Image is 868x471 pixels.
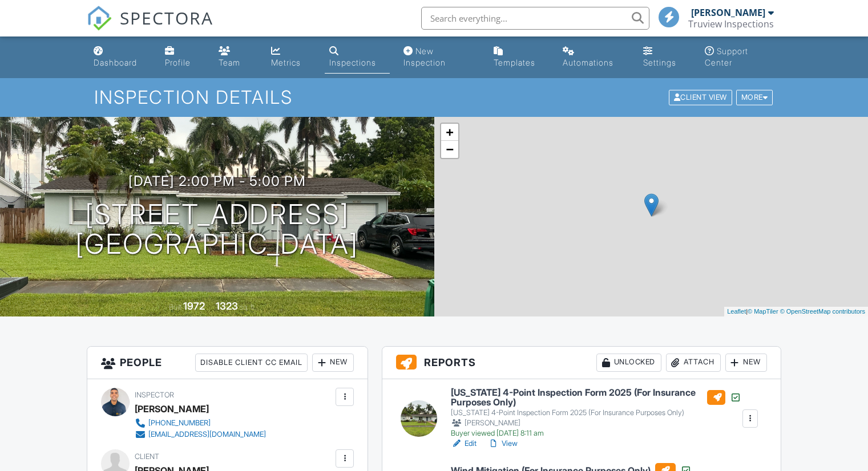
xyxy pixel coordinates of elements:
[700,41,779,74] a: Support Center
[494,58,535,67] div: Templates
[403,46,446,67] div: New Inspection
[135,400,209,417] div: [PERSON_NAME]
[160,41,205,74] a: Company Profile
[87,347,368,379] h3: People
[441,124,458,141] a: Zoom in
[736,90,773,105] div: More
[705,46,748,67] div: Support Center
[596,354,661,372] div: Unlocked
[94,58,137,67] div: Dashboard
[421,7,649,30] input: Search everything...
[489,41,550,74] a: Templates
[643,58,676,67] div: Settings
[639,41,691,74] a: Settings
[169,303,181,311] span: Built
[94,87,774,107] h1: Inspection Details
[748,308,778,315] a: © MapTiler
[312,354,354,372] div: New
[128,173,306,189] h3: [DATE] 2:00 pm - 5:00 pm
[688,18,774,30] div: Truview Inspections
[727,308,746,315] a: Leaflet
[563,58,613,67] div: Automations
[399,41,479,74] a: New Inspection
[451,417,741,429] div: [PERSON_NAME]
[120,6,213,30] span: SPECTORA
[668,92,735,101] a: Client View
[666,354,721,372] div: Attach
[183,300,205,312] div: 1972
[135,417,266,429] a: [PHONE_NUMBER]
[267,41,316,74] a: Metrics
[165,58,191,67] div: Profile
[75,200,358,260] h1: [STREET_ADDRESS] [GEOGRAPHIC_DATA]
[451,429,741,438] div: Buyer viewed [DATE] 8:11 am
[219,58,240,67] div: Team
[195,354,308,372] div: Disable Client CC Email
[451,388,741,408] h6: [US_STATE] 4-Point Inspection Form 2025 (For Insurance Purposes Only)
[382,347,781,379] h3: Reports
[87,15,213,39] a: SPECTORA
[451,438,477,449] a: Edit
[451,388,741,438] a: [US_STATE] 4-Point Inspection Form 2025 (For Insurance Purposes Only) [US_STATE] 4-Point Inspecti...
[441,141,458,158] a: Zoom out
[691,7,765,18] div: [PERSON_NAME]
[214,41,257,74] a: Team
[89,41,151,74] a: Dashboard
[780,308,865,315] a: © OpenStreetMap contributors
[725,354,767,372] div: New
[488,438,518,449] a: View
[240,303,256,311] span: sq. ft.
[148,430,266,439] div: [EMAIL_ADDRESS][DOMAIN_NAME]
[451,408,741,417] div: [US_STATE] 4-Point Inspection Form 2025 (For Insurance Purposes Only)
[558,41,629,74] a: Automations (Basic)
[148,419,211,428] div: [PHONE_NUMBER]
[135,452,159,461] span: Client
[216,300,238,312] div: 1323
[271,58,301,67] div: Metrics
[135,391,174,399] span: Inspector
[669,90,732,105] div: Client View
[329,58,376,67] div: Inspections
[325,41,390,74] a: Inspections
[135,429,266,440] a: [EMAIL_ADDRESS][DOMAIN_NAME]
[87,6,112,31] img: The Best Home Inspection Software - Spectora
[724,307,868,316] div: |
